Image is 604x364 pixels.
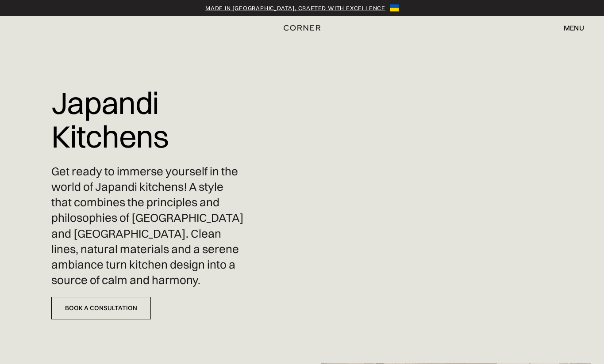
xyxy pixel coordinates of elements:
div: menu [564,24,584,31]
a: Made in [GEOGRAPHIC_DATA], crafted with excellence [205,4,385,12]
a: Book a Consultation [51,297,151,319]
h1: Japandi Kitchens [51,80,246,159]
p: Get ready to immerse yourself in the world of Japandi kitchens! A style that combines the princip... [51,164,246,288]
